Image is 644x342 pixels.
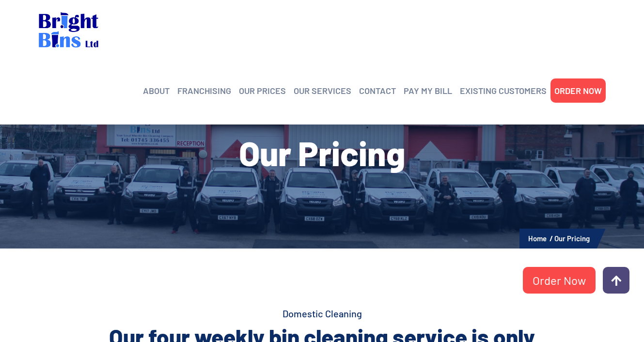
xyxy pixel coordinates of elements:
a: OUR PRICES [239,83,286,98]
a: EXISTING CUSTOMERS [460,83,547,98]
li: Our Pricing [554,232,590,245]
h4: Domestic Cleaning [39,307,606,320]
a: ABOUT [143,83,170,98]
a: ORDER NOW [554,83,602,98]
h1: Our Pricing [39,136,606,170]
a: CONTACT [359,83,396,98]
a: OUR SERVICES [294,83,351,98]
a: Home [528,234,547,243]
a: FRANCHISING [177,83,231,98]
a: PAY MY BILL [404,83,452,98]
a: Order Now [523,267,596,294]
